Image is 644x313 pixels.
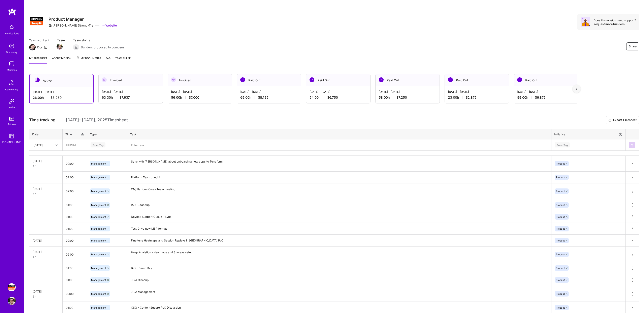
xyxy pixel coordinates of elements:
span: Product [556,267,565,270]
img: bell [8,23,16,31]
span: Builders proposed to company [81,45,125,49]
div: [DATE] [33,159,59,163]
span: Management [91,306,106,309]
span: $7,000 [189,95,199,100]
img: right [576,87,577,90]
img: Paid Out [448,77,453,82]
span: Product [556,278,565,281]
span: Team architect [29,38,49,42]
textarea: JIRA Cleanup [128,275,551,286]
div: [PERSON_NAME] Strong-Tie [49,23,93,28]
img: User Avatar [8,297,16,305]
span: Product [556,176,565,179]
span: My Documents [76,56,101,60]
div: [DATE] - [DATE] [379,90,436,94]
div: Request more builders [593,22,636,26]
span: Product [556,239,565,242]
div: 56:00 h [171,95,229,100]
span: Product [556,306,565,309]
a: Simpson Strong-Tie: Product Manager [7,283,17,291]
div: [DATE] [33,187,59,191]
textarea: Sync with [PERSON_NAME] about onboarding new apps to Terraform [128,156,551,171]
span: $7,937 [120,95,130,100]
div: 4h [33,164,59,168]
i: icon Chevron [56,144,58,146]
img: Submit [631,143,634,147]
img: Invite [8,97,16,105]
input: HH:MM [63,158,87,169]
span: Team [57,38,65,42]
span: Management [91,162,106,165]
textarea: IAD - Standup [128,199,551,211]
div: Time [65,132,84,136]
div: 5h [33,192,59,196]
span: Product [556,253,565,256]
div: 65:00 h [240,95,298,100]
div: Does this mission need support? [593,18,636,22]
img: Paid Out [310,77,314,82]
input: HH:MM [63,172,87,183]
span: $2,875 [466,95,477,100]
div: [DATE] - [DATE] [171,90,229,94]
div: Dor [37,45,42,49]
span: $6,750 [327,95,338,100]
input: HH:MM [63,212,87,222]
img: Paid Out [379,77,384,82]
a: Team Pulse [115,56,131,64]
div: Discovery [6,50,18,54]
i: icon CompanyGray [49,24,52,27]
span: Product [556,215,565,218]
div: Invoiced [168,74,232,86]
a: My Documents [76,56,101,64]
div: [DATE] - [DATE] [517,90,575,94]
img: Avatar [581,17,590,27]
div: Community [5,87,18,92]
th: Date [29,129,63,139]
div: [DATE] [33,289,59,294]
div: [DATE] [34,143,43,147]
div: [DOMAIN_NAME] [2,140,22,144]
span: $8,125 [258,95,268,100]
span: Management [91,190,106,193]
span: Management [91,292,106,295]
button: Share [626,42,639,50]
textarea: Test Drive new MBR format [128,223,551,234]
span: Product [556,190,565,193]
span: Product [556,204,565,207]
input: HH:MM [63,200,87,210]
div: Paid Out [445,74,509,86]
div: Paid Out [237,74,301,86]
input: HH:MM [63,275,87,285]
a: About Mission [52,56,71,64]
div: 4h [33,255,59,259]
textarea: Heap Analytics - Heatmaps and Surveys setup [128,247,551,262]
div: [DATE] - [DATE] [240,90,298,94]
textarea: IAD - Demo Day [128,263,551,274]
a: User Avatar [7,297,17,305]
div: Missions [7,68,17,72]
div: 63:30 h [102,95,159,100]
span: Time tracking [29,118,55,123]
input: HH:MM [63,186,87,196]
img: Invoiced [171,77,176,82]
img: logo [8,8,16,15]
textarea: Fine tune Heatmaps and Session Replays in [GEOGRAPHIC_DATA] PoC [128,235,551,246]
span: Share [629,44,637,48]
div: 54:00 h [310,95,367,100]
div: [DATE] - [DATE] [33,90,90,94]
a: My timesheet [29,56,47,64]
img: Active [35,78,40,82]
div: 55:00 h [517,95,575,100]
span: [DATE] - [DATE] , 2025 Timesheet [66,118,128,123]
img: Invoiced [102,77,107,82]
span: Product [556,227,565,230]
input: HH:MM [63,288,87,299]
h3: Product Manager [49,17,117,22]
div: Invite [9,105,15,109]
img: teamwork [8,60,16,68]
div: Paid Out [306,74,370,86]
input: HH:MM [63,263,87,273]
div: [DATE] [33,250,59,254]
input: HH:MM [63,235,87,246]
span: Management [91,176,106,179]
